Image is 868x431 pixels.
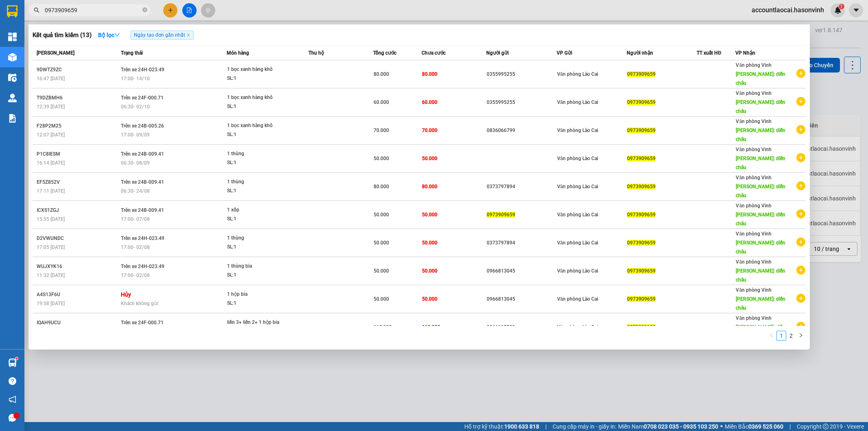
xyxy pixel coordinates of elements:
span: 50.000 [374,212,389,218]
span: Văn phòng Lào Cai [557,99,599,105]
div: 0966117591 [487,323,556,332]
span: plus-circle [796,69,805,78]
span: Khách không gửi [121,301,158,306]
span: 50.000 [422,240,437,246]
span: Văn phòng Lào Cai [557,128,599,133]
strong: Bộ lọc [98,32,120,38]
span: 80.000 [374,184,389,189]
span: Văn phòng Vinh [736,90,772,96]
div: IQAH9UCU [37,319,118,327]
span: Văn phòng Vinh [736,203,772,209]
span: Văn phòng Lào Cai [557,240,599,246]
span: 0973909659 [627,184,656,189]
span: Văn phòng Lào Cai [557,212,599,218]
span: Văn phòng Vinh [736,147,772,152]
span: close [186,33,190,37]
span: [PERSON_NAME]: diễn châu [736,71,785,86]
div: SL: 1 [227,271,288,280]
div: 1 bọc xanh hàng khô [227,121,288,130]
div: T9DZBMH6 [37,94,118,102]
span: 70.000 [422,128,437,133]
span: 12:39 [DATE] [37,104,65,110]
img: warehouse-icon [8,73,17,82]
span: plus-circle [796,153,805,162]
div: 0373797894 [487,239,556,247]
button: left [767,331,776,341]
span: Người gửi [486,50,509,56]
span: Văn phòng Vinh [736,259,772,265]
div: 1 bọc xanh hàng khô [227,93,288,102]
span: [PERSON_NAME]: diễn châu [736,99,785,114]
div: SL: 1 [227,243,288,252]
span: 160.000 [422,324,440,330]
span: 17:11 [DATE] [37,188,65,194]
span: [PERSON_NAME]: diễn châu [736,184,785,198]
span: plus-circle [796,125,805,134]
span: Văn phòng Vinh [736,287,772,293]
span: Văn phòng Vinh [736,231,772,237]
span: 17:00 - 02/08 [121,273,150,278]
span: Văn phòng Lào Cai [557,71,599,77]
span: close-circle [142,7,147,12]
span: 50.000 [422,156,437,161]
span: 17:00 - 14/10 [121,76,150,81]
div: 1 thùng bia [227,262,288,271]
h3: Kết quả tìm kiếm ( 13 ) [33,31,92,40]
span: right [798,333,803,338]
div: 1 thùng [227,234,288,243]
span: [PERSON_NAME]: diễn châu [736,212,785,226]
a: 1 [777,331,786,340]
span: plus-circle [796,294,805,303]
div: ICXS1ZGJ [37,206,118,215]
div: SL: 1 [227,158,288,167]
span: down [114,32,120,38]
span: 16:14 [DATE] [37,160,65,166]
span: 16:47 [DATE] [37,76,65,81]
div: 1 xốp [227,206,288,215]
div: 0355995255 [487,70,556,79]
span: Món hàng [227,50,249,56]
span: 12:07 [DATE] [37,132,65,138]
div: 0373797894 [487,183,556,191]
span: 17:00 - 07/08 [121,216,150,222]
span: 50.000 [374,268,389,274]
div: SL: 1 [227,215,288,224]
li: Previous Page [767,331,776,341]
div: SL: 1 [227,299,288,308]
div: SL: 1 [227,74,288,83]
span: Trên xe 24B-009.41 [121,179,164,185]
img: logo-vxr [7,5,17,18]
div: SL: 1 [227,130,288,139]
span: 17:05 [DATE] [37,244,65,250]
span: 50.000 [374,240,389,246]
span: Trên xe 24H-023.49 [121,264,164,269]
span: 06:30 - 02/10 [121,104,150,110]
span: 0973909659 [627,324,656,330]
span: 0973909659 [627,212,656,218]
div: F28P2M25 [37,122,118,130]
span: 80.000 [422,184,437,189]
div: 1 thùng [227,178,288,187]
span: 0973909659 [627,99,656,105]
span: 0973909659 [627,296,656,302]
img: solution-icon [8,114,17,123]
div: SL: 1 [227,187,288,196]
div: 0966813045 [487,267,556,275]
span: Văn phòng Lào Cai [557,184,599,189]
div: 0966813045 [487,295,556,303]
span: 0973909659 [487,212,515,218]
div: liền 3+ liền 2+ 1 hộp bia [227,318,288,327]
span: Văn phòng Lào Cai [557,296,599,302]
span: 0973909659 [627,156,656,161]
span: [PERSON_NAME]: diễn châu [736,268,785,283]
span: notification [9,396,16,403]
span: 17:00 - 02/08 [121,244,150,250]
span: TT xuất HĐ [697,50,722,56]
span: 60.000 [374,99,389,105]
span: Văn phòng Lào Cai [557,268,599,274]
span: 06:30 - 08/09 [121,160,150,166]
span: [PERSON_NAME]: diễn châu [736,296,785,311]
span: plus-circle [796,97,805,106]
span: Văn phòng Vinh [736,62,772,68]
span: question-circle [9,377,16,385]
